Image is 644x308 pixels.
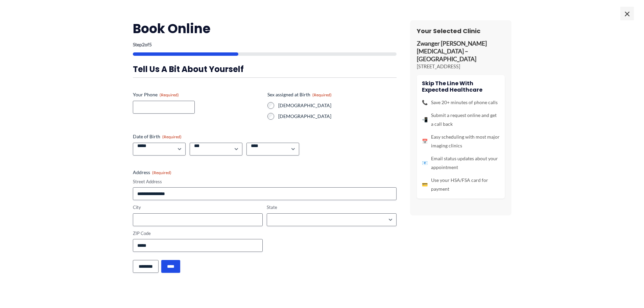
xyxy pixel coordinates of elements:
[133,42,397,47] p: Step of
[422,154,500,172] li: Email status updates about your appointment
[133,133,182,140] legend: Date of Birth
[422,98,500,107] li: Save 20+ minutes of phone calls
[133,169,171,176] legend: Address
[417,27,505,35] h3: Your Selected Clinic
[133,230,263,237] label: ZIP Code
[422,159,428,167] span: 📧
[267,91,332,98] legend: Sex assigned at Birth
[142,42,145,47] span: 2
[422,98,428,107] span: 📞
[422,133,500,150] li: Easy scheduling with most major imaging clinics
[312,92,332,97] span: (Required)
[133,204,263,211] label: City
[422,137,428,146] span: 📅
[149,42,152,47] span: 5
[422,180,428,189] span: 💳
[152,170,171,175] span: (Required)
[422,80,500,93] h4: Skip the line with Expected Healthcare
[620,7,634,20] span: ×
[417,40,505,63] p: Zwanger [PERSON_NAME] [MEDICAL_DATA] – [GEOGRAPHIC_DATA]
[162,134,182,139] span: (Required)
[422,115,428,124] span: 📲
[133,179,397,185] label: Street Address
[267,204,397,211] label: State
[160,92,179,97] span: (Required)
[422,176,500,193] li: Use your HSA/FSA card for payment
[278,102,397,109] label: [DEMOGRAPHIC_DATA]
[278,113,397,120] label: [DEMOGRAPHIC_DATA]
[417,63,505,70] p: [STREET_ADDRESS]
[133,20,397,37] h2: Book Online
[133,91,262,98] label: Your Phone
[422,111,500,128] li: Submit a request online and get a call back
[133,64,397,74] h3: Tell us a bit about yourself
